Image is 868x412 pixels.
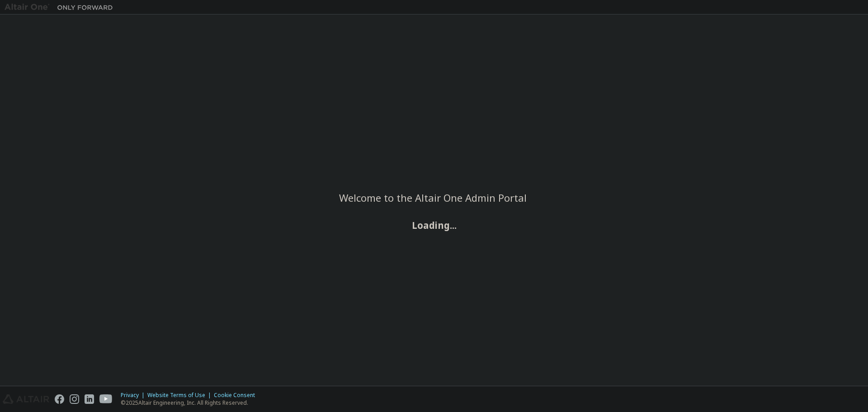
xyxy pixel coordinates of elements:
[339,191,529,204] h2: Welcome to the Altair One Admin Portal
[99,394,113,404] img: youtube.svg
[214,392,260,399] div: Cookie Consent
[3,394,49,404] img: altair_logo.svg
[147,392,214,399] div: Website Terms of Use
[121,392,147,399] div: Privacy
[55,394,64,404] img: facebook.svg
[85,394,94,404] img: linkedin.svg
[121,399,260,407] p: © 2025 Altair Engineering, Inc. All Rights Reserved.
[5,3,118,12] img: Altair One
[70,394,79,404] img: instagram.svg
[339,219,529,231] h2: Loading...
